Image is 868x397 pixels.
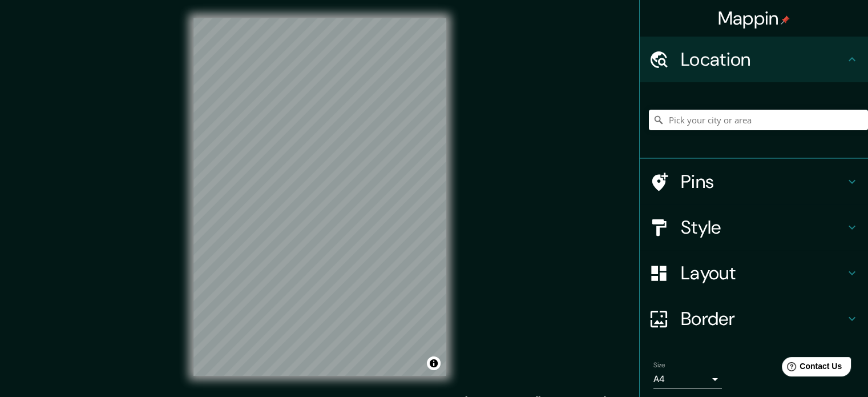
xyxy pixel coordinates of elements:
[681,48,845,71] h4: Location
[718,7,790,30] h4: Mappin
[640,250,868,296] div: Layout
[766,352,855,384] iframe: Help widget launcher
[681,170,845,193] h4: Pins
[653,370,722,388] div: A4
[653,360,665,370] label: Size
[640,37,868,82] div: Location
[681,307,845,330] h4: Border
[681,262,845,284] h4: Layout
[681,216,845,239] h4: Style
[427,356,441,370] button: Toggle attribution
[640,204,868,250] div: Style
[640,296,868,342] div: Border
[640,159,868,204] div: Pins
[193,18,446,376] canvas: Map
[649,110,868,130] input: Pick your city or area
[781,15,790,25] img: pin-icon.png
